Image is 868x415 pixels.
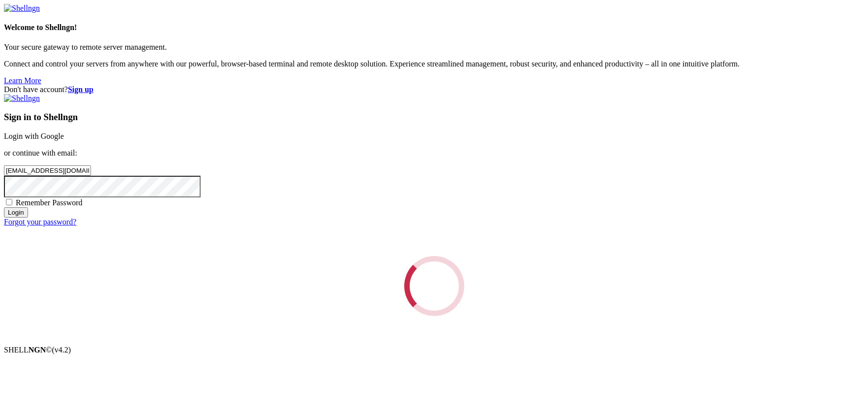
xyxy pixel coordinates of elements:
b: NGN [29,346,46,354]
a: Forgot your password? [4,218,76,226]
span: 4.2.0 [52,346,71,354]
span: Remember Password [16,198,83,207]
div: Don't have account? [4,85,864,94]
h3: Sign in to Shellngn [4,112,864,123]
div: Loading... [401,253,467,319]
img: Shellngn [4,4,40,13]
h4: Welcome to Shellngn! [4,23,864,32]
p: Your secure gateway to remote server management. [4,43,864,52]
a: Login with Google [4,132,64,140]
span: SHELL © [4,346,71,354]
img: Shellngn [4,94,40,103]
p: Connect and control your servers from anywhere with our powerful, browser-based terminal and remo... [4,60,864,68]
input: Remember Password [6,199,12,205]
a: Sign up [68,85,93,94]
input: Login [4,207,28,218]
p: or continue with email: [4,149,864,158]
a: Learn More [4,76,41,85]
input: Email address [4,165,91,176]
